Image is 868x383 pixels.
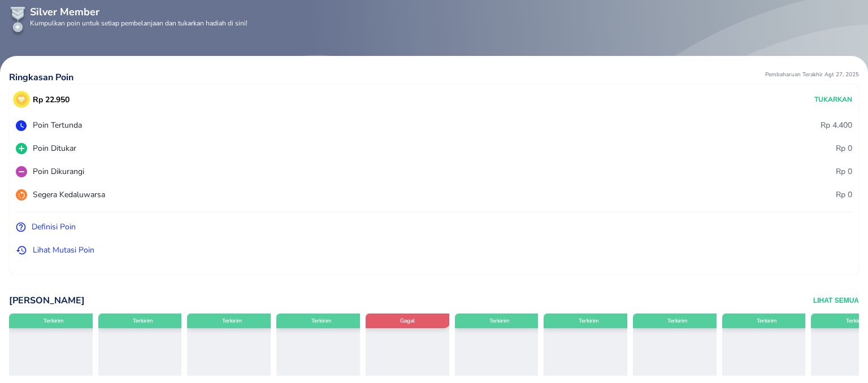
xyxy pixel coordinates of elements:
[9,71,73,84] p: Ringkasan Poin
[32,221,76,233] p: Definisi Poin
[33,142,76,154] p: Poin Ditukar
[9,294,85,307] p: [PERSON_NAME]
[30,5,860,20] p: Silver Member
[33,166,84,177] p: Poin Dikurangi
[821,119,852,131] p: Rp 4.400
[579,316,599,325] p: Terkirim
[836,189,852,201] p: Rp 0
[814,94,852,105] p: Tukarkan
[757,316,777,325] p: Terkirim
[489,316,510,325] p: Terkirim
[836,142,852,154] p: Rp 0
[311,316,332,325] p: Terkirim
[667,316,688,325] p: Terkirim
[846,316,866,325] p: Terkirim
[133,316,153,325] p: Terkirim
[765,71,859,84] p: Pembaharuan Terakhir Agt 27, 2025
[33,189,105,201] p: Segera Kedaluwarsa
[33,119,82,131] p: Poin Tertunda
[30,20,860,27] p: Kumpulkan poin untuk setiap pembelanjaan dan tukarkan hadiah di sini!
[44,316,64,325] p: Terkirim
[222,316,242,325] p: Terkirim
[33,94,70,106] p: Rp 22.950
[33,244,94,256] p: Lihat Mutasi Poin
[813,294,859,307] button: Lihat Semua
[400,316,415,325] p: Gagal
[836,166,852,177] p: Rp 0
